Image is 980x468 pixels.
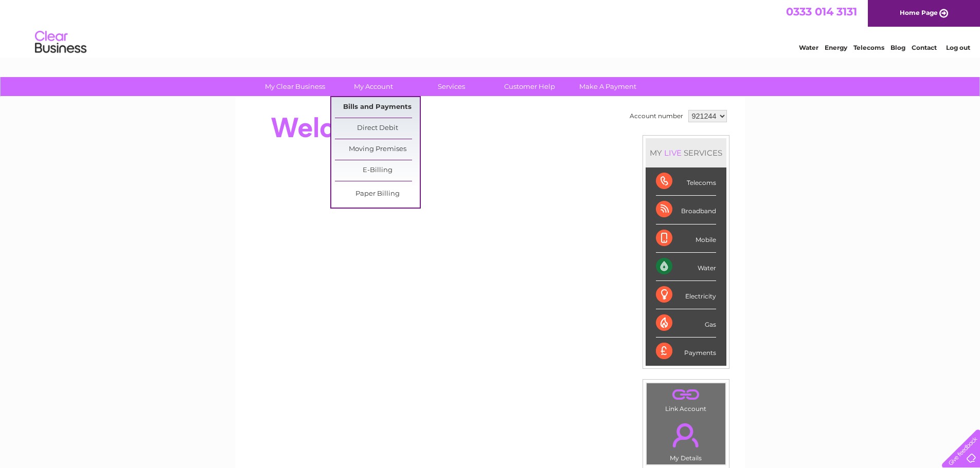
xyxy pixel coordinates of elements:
[656,196,716,224] div: Broadband
[335,139,420,160] a: Moving Premises
[656,338,716,365] div: Payments
[656,167,716,196] div: Telecoms
[646,415,726,465] td: My Details
[335,118,420,139] a: Direct Debit
[649,386,723,404] a: .
[656,309,716,338] div: Gas
[335,97,420,118] a: Bills and Payments
[627,107,686,125] td: Account number
[799,44,818,51] a: Water
[646,138,726,167] div: MY SERVICES
[335,160,420,181] a: E-Billing
[649,417,723,453] a: .
[487,77,572,96] a: Customer Help
[662,148,684,158] div: LIVE
[890,44,905,51] a: Blog
[247,6,734,50] div: Clear Business is a trading name of Verastar Limited (registered in [GEOGRAPHIC_DATA] No. 3667643...
[331,77,416,96] a: My Account
[656,224,716,253] div: Mobile
[656,281,716,309] div: Electricity
[656,253,716,281] div: Water
[786,5,857,18] a: 0333 014 3131
[253,77,337,96] a: My Clear Business
[912,44,937,51] a: Contact
[825,44,847,51] a: Energy
[946,44,970,51] a: Log out
[646,383,726,415] td: Link Account
[34,27,87,58] img: logo.png
[565,77,650,96] a: Make A Payment
[335,184,420,204] a: Paper Billing
[853,44,884,51] a: Telecoms
[409,77,494,96] a: Services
